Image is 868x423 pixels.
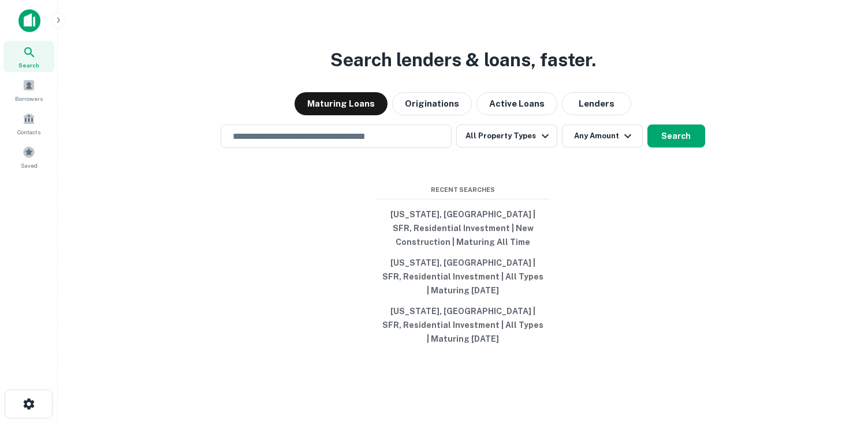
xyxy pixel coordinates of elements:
a: Contacts [3,108,54,139]
button: Any Amount [562,124,643,148]
button: Search [647,124,705,148]
button: All Property Types [456,124,557,148]
img: capitalize-icon.png [18,9,40,32]
button: [US_STATE], [GEOGRAPHIC_DATA] | SFR, Residential Investment | New Construction | Maturing All Time [377,204,550,252]
span: Borrowers [15,94,43,103]
button: Active Loans [476,92,557,115]
h3: Search lenders & loans, faster. [330,46,596,74]
span: Saved [21,161,38,170]
button: Maturing Loans [295,92,388,115]
button: Originations [392,92,472,115]
button: [US_STATE], [GEOGRAPHIC_DATA] | SFR, Residential Investment | All Types | Maturing [DATE] [377,252,550,301]
span: Search [18,61,39,70]
span: Contacts [17,127,40,137]
a: Saved [3,141,54,172]
a: Search [3,41,54,72]
button: Lenders [562,92,631,115]
a: Borrowers [3,74,54,105]
button: [US_STATE], [GEOGRAPHIC_DATA] | SFR, Residential Investment | All Types | Maturing [DATE] [377,301,550,349]
span: Recent Searches [377,185,550,195]
iframe: Chat Widget [810,331,868,386]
